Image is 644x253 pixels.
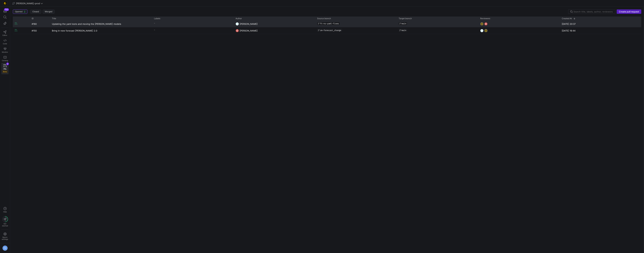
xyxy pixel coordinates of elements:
[4,8,9,11] div: 752
[320,22,339,25] span: ft-ns-yaml-fixes
[154,22,155,24] span: -
[236,17,242,20] span: Author
[43,10,55,14] button: Merged
[3,211,7,213] span: Help
[480,22,484,26] img: https://secure.gravatar.com/avatar/332e4ab4f8f73db06c2cf0bfcf19914be04f614aded7b53ca0c4fd3e75c0e2...
[1,8,9,14] button: 752
[6,62,9,65] div: 2
[154,29,155,31] span: -
[1,38,9,46] a: Code
[236,29,239,32] img: https://secure.gravatar.com/avatar/06bbdcc80648188038f39f089a7f59ad47d850d77952c7f0d8c4f0bc45aa9b...
[484,29,488,32] img: https://secure.gravatar.com/avatar/332e4ab4f8f73db06c2cf0bfcf19914be04f614aded7b53ca0c4fd3e75c0e2...
[402,29,406,31] span: main
[52,21,121,27] span: Updating the yaml tests and moving the [PERSON_NAME] models
[562,17,572,20] span: Created At
[1,205,9,214] button: Help
[11,1,44,6] button: [PERSON_NAME]-prod
[619,10,639,13] span: Create pull request
[4,68,6,70] span: PRs
[317,17,331,20] span: Source branch
[1,54,9,63] a: Catalog
[240,29,258,32] span: [PERSON_NAME]
[1,46,9,54] a: Monitor
[560,21,641,27] div: [DATE] 20:37
[484,22,488,26] img: https://secure.gravatar.com/avatar/06bbdcc80648188038f39f089a7f59ad47d850d77952c7f0d8c4f0bc45aa9b...
[24,10,25,13] span: 2
[30,27,50,34] div: #150
[2,236,8,240] span: Space settings
[30,21,50,27] div: #160
[480,29,484,32] img: https://secure.gravatar.com/avatar/93624b85cfb6a0d6831f1d6e8dbf2768734b96aa2308d2c902a4aae71f619b...
[3,34,7,36] span: Editor
[52,27,150,34] a: Bring in new forecast [PERSON_NAME] 2.0
[320,29,341,31] span: cm-forecast_change
[16,2,40,5] span: [PERSON_NAME]-prod
[3,43,7,45] span: Code
[1,215,9,228] button: Getstarted
[573,10,613,13] input: Search title, labels, author, reviewers
[2,245,8,251] div: TH
[52,21,150,27] a: Updating the yaml tests and moving the [PERSON_NAME] models
[1,63,9,74] a: PRsBeta2
[15,10,23,13] span: Opened
[402,22,406,25] span: main
[30,10,41,14] button: Closed
[240,23,258,25] span: [PERSON_NAME]
[480,17,490,20] span: Reviewers
[32,10,39,13] span: Closed
[2,59,8,61] span: Catalog
[2,70,8,73] span: Beta
[52,17,56,20] span: Title
[1,231,9,242] a: Spacesettings
[2,223,8,227] span: Get started
[399,17,412,20] span: Target branch
[1,1,9,6] a: https://storage.googleapis.com/y42-prod-data-exchange/images/uAsz27BndGEK0hZWDFeOjoxA7jCwgK9jE472...
[3,2,7,5] img: https://storage.googleapis.com/y42-prod-data-exchange/images/uAsz27BndGEK0hZWDFeOjoxA7jCwgK9jE472...
[1,29,9,38] a: Editor
[13,9,27,14] button: Opened2
[45,10,52,13] span: Merged
[617,9,641,14] button: Create pull request
[2,51,8,53] span: Monitor
[1,245,9,252] button: TH
[32,17,34,20] span: ID
[236,22,239,26] img: https://secure.gravatar.com/avatar/93624b85cfb6a0d6831f1d6e8dbf2768734b96aa2308d2c902a4aae71f619b...
[560,27,641,34] div: [DATE] 16:44
[52,27,97,34] span: Bring in new forecast [PERSON_NAME] 2.0
[154,17,160,20] span: Labels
